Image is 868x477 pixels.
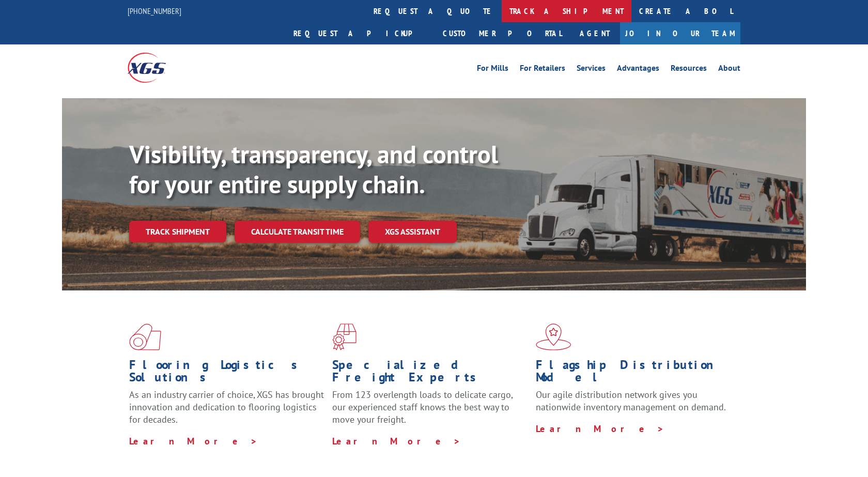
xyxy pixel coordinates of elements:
[477,64,508,75] a: For Mills
[332,389,528,435] p: From 123 overlength loads to delicate cargo, our experienced staff knows the best way to move you...
[520,64,565,75] a: For Retailers
[536,423,664,435] a: Learn More >
[332,324,357,350] img: xgs-icon-focused-on-flooring-red
[536,389,726,413] span: Our agile distribution network gives you nationwide inventory management on demand.
[129,138,498,200] b: Visibility, transparency, and control for your entire supply chain.
[620,22,740,44] a: Join Our Team
[235,221,360,243] a: Calculate transit time
[536,359,731,389] h1: Flagship Distribution Model
[129,359,324,389] h1: Flooring Logistics Solutions
[671,64,707,75] a: Resources
[569,22,620,44] a: Agent
[129,389,324,425] span: As an industry carrier of choice, XGS has brought innovation and dedication to flooring logistics...
[617,64,659,75] a: Advantages
[536,324,571,350] img: xgs-icon-flagship-distribution-model-red
[286,22,435,44] a: Request a pickup
[128,6,181,16] a: [PHONE_NUMBER]
[332,435,461,447] a: Learn More >
[368,221,457,243] a: XGS ASSISTANT
[129,221,226,242] a: Track shipment
[332,359,528,389] h1: Specialized Freight Experts
[129,435,258,447] a: Learn More >
[435,22,569,44] a: Customer Portal
[129,324,161,350] img: xgs-icon-total-supply-chain-intelligence-red
[718,64,740,75] a: About
[577,64,606,75] a: Services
